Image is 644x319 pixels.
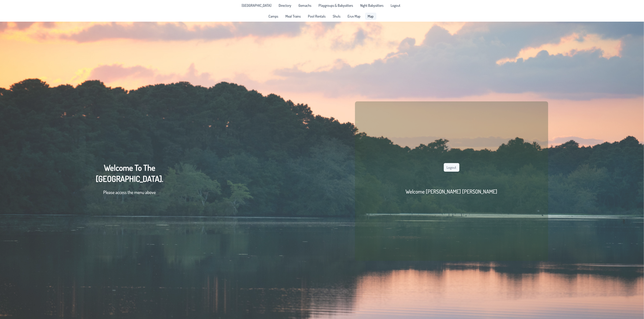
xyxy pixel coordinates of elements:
[444,163,459,172] button: Logout
[286,14,301,18] span: Meal Trains
[406,188,497,195] h2: Welcome [PERSON_NAME] [PERSON_NAME]
[276,2,294,9] a: Directory
[266,13,281,20] a: Camps
[360,4,384,7] span: Night Babysitters
[388,2,403,9] li: Logout
[358,2,386,9] a: Night Babysitters
[368,14,374,18] span: Map
[365,13,376,20] a: Map
[333,14,341,18] span: Shuls
[345,13,363,20] a: Eruv Map
[296,2,314,9] a: Gemachs
[305,13,328,20] a: Pool Rentals
[308,14,326,18] span: Pool Rentals
[96,189,163,196] p: Please access the menu above
[283,13,304,20] a: Meal Trains
[242,4,272,7] span: [GEOGRAPHIC_DATA]
[269,14,278,18] span: Camps
[299,4,312,7] span: Gemachs
[239,2,274,9] a: [GEOGRAPHIC_DATA]
[348,14,361,18] span: Eruv Map
[391,4,401,7] span: Logout
[239,2,274,9] li: Pine Lake Park
[319,4,353,7] span: Playgroups & Babysitters
[96,162,163,200] div: Welcome To The [GEOGRAPHIC_DATA].
[279,4,291,7] span: Directory
[316,2,356,9] a: Playgroups & Babysitters
[330,13,343,20] a: Shuls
